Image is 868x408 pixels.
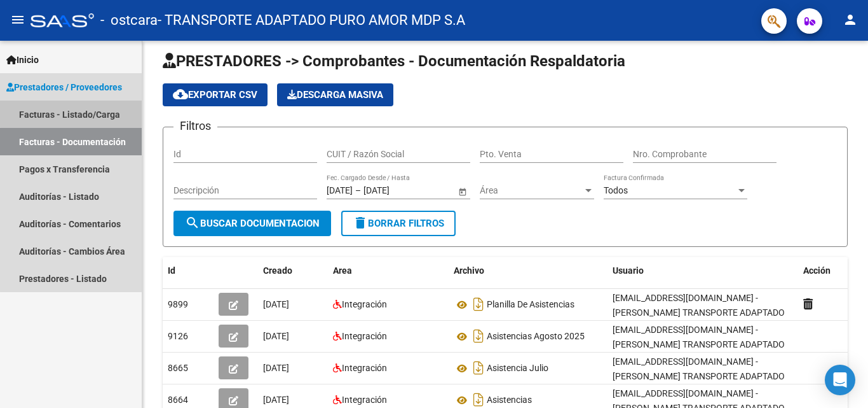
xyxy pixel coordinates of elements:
[168,331,188,341] span: 9126
[10,12,25,27] mat-icon: menu
[168,363,188,373] span: 8665
[798,257,862,285] datatable-header-cell: Acción
[613,325,785,364] span: [EMAIL_ADDRESS][DOMAIN_NAME] - [PERSON_NAME] TRANSPORTE ADAPTADO PURO AMOR MDP S.A
[263,331,289,341] span: [DATE]
[173,211,331,236] button: Buscar Documentacion
[328,257,449,285] datatable-header-cell: Area
[173,87,188,102] mat-icon: cloud_download
[487,300,574,310] span: Planilla De Asistencias
[277,83,393,106] button: Descarga Masiva
[342,299,387,309] span: Integración
[449,257,607,285] datatable-header-cell: Archivo
[803,265,831,276] span: Acción
[185,215,200,230] mat-icon: search
[287,89,383,101] span: Descarga Masiva
[263,299,289,309] span: [DATE]
[263,265,292,276] span: Creado
[341,211,456,236] button: Borrar Filtros
[487,363,548,374] span: Asistencia Julio
[363,185,426,196] input: Fecha fin
[613,356,785,396] span: [EMAIL_ADDRESS][DOMAIN_NAME] - [PERSON_NAME] TRANSPORTE ADAPTADO PURO AMOR MDP S.A
[6,53,39,67] span: Inicio
[100,6,158,34] span: - ostcara
[613,265,644,276] span: Usuario
[470,326,487,346] i: Descargar documento
[613,293,785,332] span: [EMAIL_ADDRESS][DOMAIN_NAME] - [PERSON_NAME] TRANSPORTE ADAPTADO PURO AMOR MDP S.A
[185,218,320,229] span: Buscar Documentacion
[163,83,268,106] button: Exportar CSV
[163,257,214,285] datatable-header-cell: Id
[353,218,444,229] span: Borrar Filtros
[604,185,628,195] span: Todos
[353,215,368,230] mat-icon: delete
[487,395,532,405] span: Asistencias
[342,363,387,373] span: Integración
[163,52,625,70] span: PRESTADORES -> Comprobantes - Documentación Respaldatoria
[168,395,188,405] span: 8664
[342,331,387,341] span: Integración
[258,257,328,285] datatable-header-cell: Creado
[342,395,387,405] span: Integración
[843,12,858,27] mat-icon: person
[277,83,393,106] app-download-masive: Descarga masiva de comprobantes (adjuntos)
[263,363,289,373] span: [DATE]
[173,89,257,101] span: Exportar CSV
[487,332,585,342] span: Asistencias Agosto 2025
[173,117,217,135] h3: Filtros
[168,265,175,276] span: Id
[263,395,289,405] span: [DATE]
[454,265,484,276] span: Archivo
[333,265,352,276] span: Area
[327,185,353,196] input: Fecha inicio
[158,6,465,34] span: - TRANSPORTE ADAPTADO PURO AMOR MDP S.A
[456,185,469,198] button: Open calendar
[480,185,583,196] span: Área
[355,185,361,196] span: –
[607,257,798,285] datatable-header-cell: Usuario
[825,365,855,395] div: Open Intercom Messenger
[168,299,188,309] span: 9899
[470,294,487,314] i: Descargar documento
[470,358,487,378] i: Descargar documento
[6,80,122,94] span: Prestadores / Proveedores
